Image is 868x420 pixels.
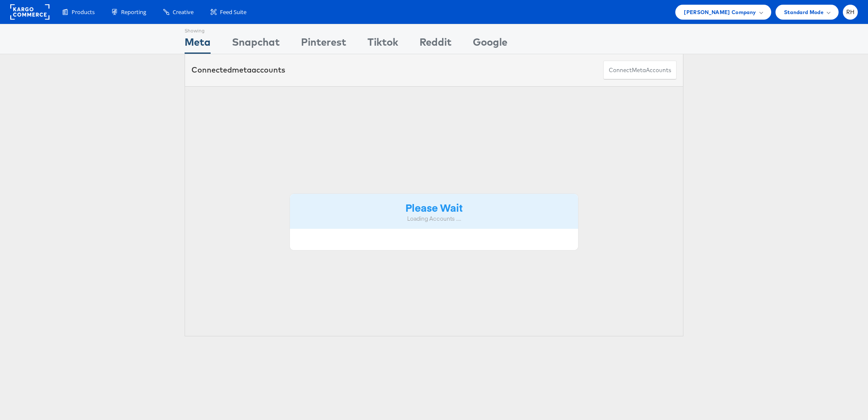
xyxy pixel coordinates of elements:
[405,200,463,214] strong: Please Wait
[632,66,646,74] span: meta
[846,9,855,15] span: RH
[603,61,677,80] button: ConnectmetaAccounts
[367,35,398,54] div: Tiktok
[420,35,451,54] div: Reddit
[784,8,824,17] span: Standard Mode
[185,24,211,35] div: Showing
[121,8,146,16] span: Reporting
[684,8,756,17] span: [PERSON_NAME] Company
[301,35,346,54] div: Pinterest
[173,8,194,16] span: Creative
[191,64,285,76] div: Connected accounts
[232,65,252,75] span: meta
[220,8,246,16] span: Feed Suite
[473,35,507,54] div: Google
[232,35,280,54] div: Snapchat
[72,8,95,16] span: Products
[296,215,572,223] div: Loading Accounts ....
[185,35,211,54] div: Meta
